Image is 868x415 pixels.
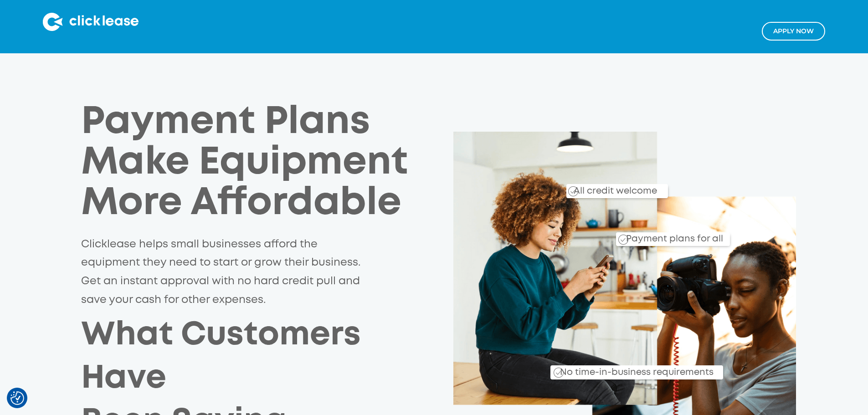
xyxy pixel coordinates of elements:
[43,13,139,31] img: Clicklease logo
[81,236,366,309] p: Clicklease helps small businesses afford the equipment they need to start or grow their business....
[10,391,24,405] button: Consent Preferences
[508,357,723,379] div: No time-in-business requirements
[554,368,564,378] img: Checkmark_callout
[538,179,668,198] div: All credit welcome
[81,102,426,225] h1: Payment Plans Make Equipment More Affordable
[568,186,578,196] img: Checkmark_callout
[622,227,723,246] div: Payment plans for all
[10,391,24,405] img: Revisit consent button
[618,235,628,245] img: Checkmark_callout
[762,22,825,41] a: Apply NOw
